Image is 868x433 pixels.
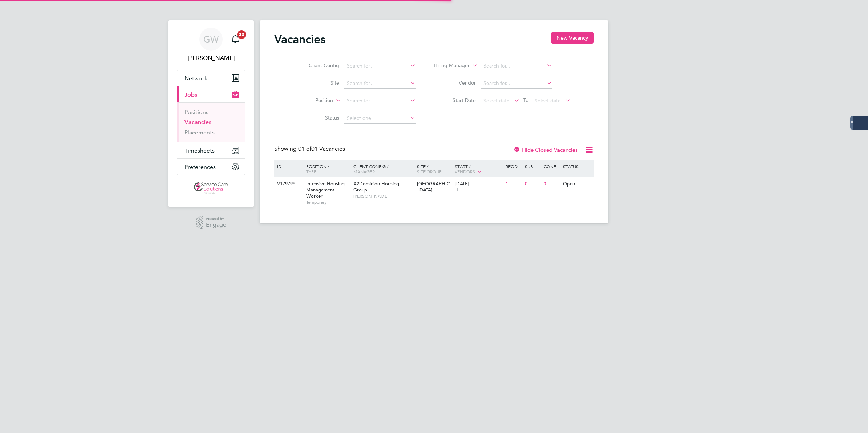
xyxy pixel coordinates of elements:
span: Temporary [306,199,350,205]
label: Hide Closed Vacancies [513,146,578,153]
a: 20 [228,28,243,51]
span: To [521,96,531,105]
button: Jobs [177,86,245,102]
label: Client Config [297,62,339,69]
label: Position [291,97,333,104]
span: Preferences [184,163,216,170]
span: Select date [535,97,561,104]
div: 0 [542,177,561,191]
label: Start Date [434,97,476,104]
span: Vendors [455,169,475,174]
label: Vendor [434,80,476,86]
span: A2Dominion Housing Group [353,181,399,193]
span: [GEOGRAPHIC_DATA] [417,181,450,193]
span: 01 of [298,145,311,153]
span: Site Group [417,169,442,174]
div: Jobs [177,102,245,142]
div: V179796 [275,177,301,191]
div: [DATE] [455,181,502,187]
div: Start / [453,160,504,178]
div: Sub [523,160,542,173]
input: Search for... [344,96,416,106]
span: GW [203,35,219,44]
div: Site / [415,160,453,178]
span: 1 [455,187,459,193]
div: 0 [523,177,542,191]
span: 01 Vacancies [298,145,345,153]
a: Go to home page [177,182,245,194]
nav: Main navigation [168,20,254,207]
div: Status [561,160,593,173]
a: Powered byEngage [196,216,227,230]
label: Site [297,80,339,86]
span: Manager [353,169,375,174]
a: Placements [184,129,215,136]
a: GW[PERSON_NAME] [177,28,245,62]
span: Select date [483,97,510,104]
input: Search for... [481,78,552,89]
input: Select one [344,113,416,124]
h2: Vacancies [274,32,325,46]
div: ID [275,160,301,173]
div: 1 [504,177,523,191]
button: Preferences [177,159,245,175]
img: servicecare-logo-retina.png [194,182,228,194]
span: Intensive Housing Management Worker [306,181,345,199]
button: Network [177,70,245,86]
div: Showing [274,145,346,153]
span: Engage [206,222,226,228]
input: Search for... [344,61,416,71]
span: Network [184,75,207,82]
label: Hiring Manager [428,62,470,69]
a: Positions [184,109,208,116]
span: Timesheets [184,147,215,154]
span: Type [306,169,316,174]
input: Search for... [344,78,416,89]
div: Position / [301,160,352,178]
label: Status [297,114,339,121]
div: Conf [542,160,561,173]
div: Reqd [504,160,523,173]
span: [PERSON_NAME] [353,193,413,199]
a: Vacancies [184,119,211,126]
span: George Westhead [177,54,245,62]
span: 20 [237,30,246,39]
button: Timesheets [177,142,245,158]
span: Jobs [184,91,197,98]
div: Client Config / [352,160,415,178]
input: Search for... [481,61,552,71]
div: Open [561,177,593,191]
button: New Vacancy [551,32,594,44]
span: Powered by [206,216,226,222]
